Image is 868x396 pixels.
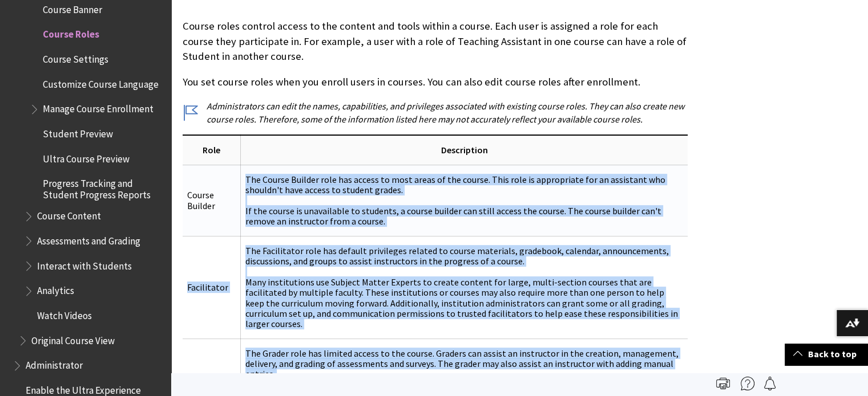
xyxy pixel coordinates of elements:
td: Course Builder [183,165,241,236]
span: Enable the Ultra Experience [26,381,141,396]
span: Manage Course Enrollment [43,100,154,115]
span: Interact with Students [37,256,132,272]
span: Course Content [37,207,101,222]
td: Facilitator [183,236,241,338]
img: Print [716,377,730,390]
span: Administrator [26,356,83,371]
span: Analytics [37,281,74,297]
th: Description [241,135,688,165]
th: Role [183,135,241,165]
span: Progress Tracking and Student Progress Reports [43,174,163,201]
span: Assessments and Grading [37,231,140,247]
img: Follow this page [763,377,777,390]
span: Student Preview [43,124,113,140]
p: Course roles control access to the content and tools within a course. Each user is assigned a rol... [183,19,688,64]
p: Administrators can edit the names, capabilities, and privileges associated with existing course r... [183,100,688,125]
img: More help [741,377,754,390]
a: Back to top [785,344,868,365]
span: Customize Course Language [43,75,159,90]
span: Course Settings [43,50,108,65]
td: The Facilitator role has default privileges related to course materials, gradebook, calendar, ann... [241,236,688,338]
span: Ultra Course Preview [43,149,130,165]
p: You set course roles when you enroll users in courses. You can also edit course roles after enrol... [183,75,688,89]
span: Watch Videos [37,306,92,321]
span: Course Roles [43,25,99,40]
span: Original Course View [31,331,115,346]
td: The Course Builder role has access to most areas of the course. This role is appropriate for an a... [241,165,688,236]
